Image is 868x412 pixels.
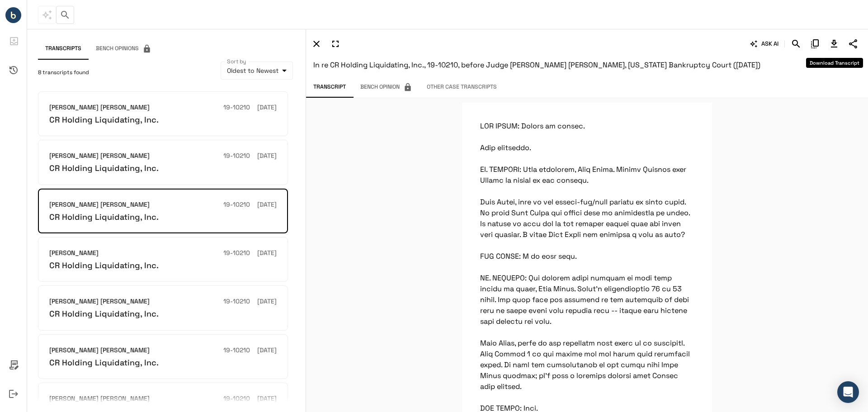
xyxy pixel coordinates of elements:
div: Oldest to Newest [221,62,293,80]
button: Download Transcript [826,36,842,52]
h6: [DATE] [257,394,277,404]
button: ASK AI [748,36,781,52]
span: This feature has been disabled by your account admin. [38,6,56,24]
h6: [PERSON_NAME] [PERSON_NAME] [49,151,150,161]
h6: [DATE] [257,151,277,161]
button: Search [788,36,804,52]
h6: CR Holding Liquidating, Inc. [49,163,159,173]
button: Share Transcript [845,36,861,52]
div: Download Transcript [806,58,863,68]
h6: 19-10210 [223,248,250,258]
button: Other Case Transcripts [420,79,504,96]
button: Transcripts [38,38,89,60]
h6: [DATE] [257,346,277,355]
h6: [PERSON_NAME] [PERSON_NAME] [49,297,150,307]
span: 8 transcripts found [38,68,89,77]
div: Open Intercom Messenger [837,381,859,403]
h6: 19-10210 [223,297,250,307]
button: Transcript [306,79,353,96]
h6: CR Holding Liquidating, Inc. [49,114,159,125]
h6: CR Holding Liquidating, Inc. [49,308,159,319]
h6: [PERSON_NAME] [PERSON_NAME] [49,103,150,113]
h6: CR Holding Liquidating, Inc. [49,260,159,270]
span: This feature has been disabled by your account admin. [353,79,420,96]
h6: [PERSON_NAME] [PERSON_NAME] [49,346,150,355]
h6: [PERSON_NAME] [PERSON_NAME] [49,394,150,404]
h6: [PERSON_NAME] [49,248,99,258]
span: This feature has been disabled by your account admin. [89,38,159,60]
h6: [DATE] [257,248,277,258]
h6: 19-10210 [223,103,250,113]
h6: CR Holding Liquidating, Inc. [49,212,159,222]
h6: 19-10210 [223,346,250,355]
span: Bench Opinions [96,44,151,53]
h6: 19-10210 [223,151,250,161]
span: Bench Opinion [360,83,412,92]
h6: 19-10210 [223,394,250,404]
h6: [DATE] [257,103,277,113]
h6: 19-10210 [223,200,250,210]
h6: [DATE] [257,297,277,307]
span: In re CR Holding Liquidating, Inc., 19-10210, before Judge [PERSON_NAME] [PERSON_NAME], [US_STATE... [313,60,760,70]
h6: CR Holding Liquidating, Inc. [49,357,159,368]
h6: [PERSON_NAME] [PERSON_NAME] [49,200,150,210]
label: Sort by [227,57,246,65]
button: Copy Citation [807,36,823,52]
h6: [DATE] [257,200,277,210]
